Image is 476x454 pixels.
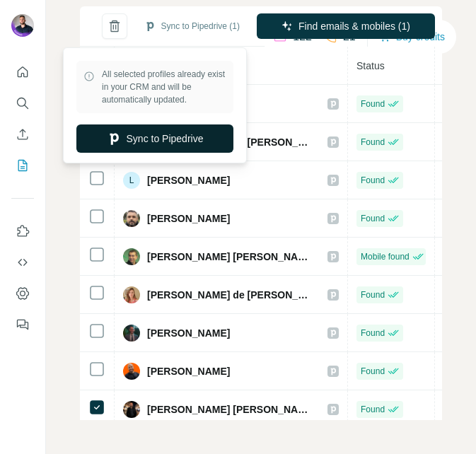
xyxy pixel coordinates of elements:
span: Status [356,60,385,71]
span: [PERSON_NAME] [PERSON_NAME] [147,250,313,264]
button: Sync to Pipedrive (1) [134,16,250,37]
button: Sync to Pipedrive [76,124,233,153]
span: [PERSON_NAME] [PERSON_NAME] [147,402,313,417]
span: [PERSON_NAME] [147,173,230,187]
span: [PERSON_NAME] [147,326,230,340]
span: Found [361,98,385,110]
button: Find emails & mobiles (1) [257,13,435,39]
img: Avatar [123,325,140,342]
img: Avatar [123,401,140,418]
img: Avatar [123,363,140,380]
img: Avatar [123,286,140,303]
span: Found [361,403,385,416]
span: Found [361,365,385,378]
span: Found [361,174,385,187]
span: Found [361,289,385,301]
span: [PERSON_NAME] [147,364,230,378]
span: [PERSON_NAME] de [PERSON_NAME] [147,288,313,302]
span: Mobile found [361,250,410,263]
span: [PERSON_NAME] [147,211,230,226]
img: Avatar [11,14,34,37]
button: Use Surfe on LinkedIn [11,219,34,244]
span: All selected profiles already exist in your CRM and will be automatically updated. [102,68,226,106]
img: Avatar [123,248,140,265]
button: Quick start [11,59,34,85]
button: Dashboard [11,281,34,306]
button: Enrich CSV [11,122,34,147]
button: My lists [11,153,34,178]
span: Found [361,136,385,149]
span: Found [361,327,385,339]
button: Use Surfe API [11,250,34,275]
button: Search [11,91,34,116]
div: L [123,172,140,189]
span: Find emails & mobiles (1) [298,19,410,33]
span: Found [361,212,385,225]
img: Avatar [123,210,140,227]
button: Feedback [11,312,34,337]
